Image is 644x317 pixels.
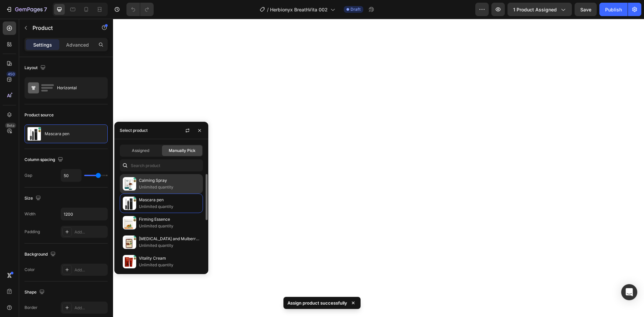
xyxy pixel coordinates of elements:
[139,197,200,203] p: Mascara pen
[287,300,347,306] p: Assign product successfully
[126,3,154,16] div: Undo/Redo
[270,6,328,13] span: Herbionyx BreathVita 002
[24,288,46,297] div: Shape
[575,3,597,16] button: Save
[24,267,35,273] div: Color
[66,41,89,48] p: Advanced
[24,194,42,203] div: Size
[57,80,98,96] div: Horizontal
[139,262,200,268] p: Unlimited quantity
[123,216,136,229] img: collections
[139,203,200,210] p: Unlimited quantity
[139,223,200,229] p: Unlimited quantity
[513,6,557,13] span: 1 product assigned
[120,127,148,134] div: Select product
[580,7,591,12] span: Save
[3,3,50,16] button: 7
[61,169,81,181] input: Auto
[139,255,200,262] p: Vitality Cream
[605,6,622,13] div: Publish
[351,6,361,12] span: Draft
[24,63,47,72] div: Layout
[123,197,136,210] img: collections
[33,24,90,32] p: Product
[139,216,200,223] p: Firming Essence
[28,127,41,141] img: product feature img
[44,5,47,13] p: 7
[123,235,136,249] img: collections
[507,3,572,16] button: 1 product assigned
[5,123,16,128] div: Beta
[24,172,32,178] div: Gap
[33,41,52,48] p: Settings
[6,71,16,77] div: 450
[123,255,136,268] img: collections
[45,131,69,136] p: Mascara pen
[113,19,644,317] iframe: Design area
[120,159,203,171] input: Search in Settings & Advanced
[139,184,200,191] p: Unlimited quantity
[24,155,64,164] div: Column spacing
[139,242,200,249] p: Unlimited quantity
[139,177,200,184] p: Calming Spray
[123,177,136,191] img: collections
[599,3,628,16] button: Publish
[139,235,200,242] p: [MEDICAL_DATA] and Mulberry Tea
[267,6,269,13] span: /
[74,305,106,311] div: Add...
[24,211,36,217] div: Width
[24,250,57,259] div: Background
[169,148,196,154] span: Manually Pick
[621,284,637,300] div: Open Intercom Messenger
[132,148,149,154] span: Assigned
[24,229,40,235] div: Padding
[74,229,106,235] div: Add...
[74,267,106,273] div: Add...
[24,112,54,118] div: Product source
[61,208,107,220] input: Auto
[24,305,38,311] div: Border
